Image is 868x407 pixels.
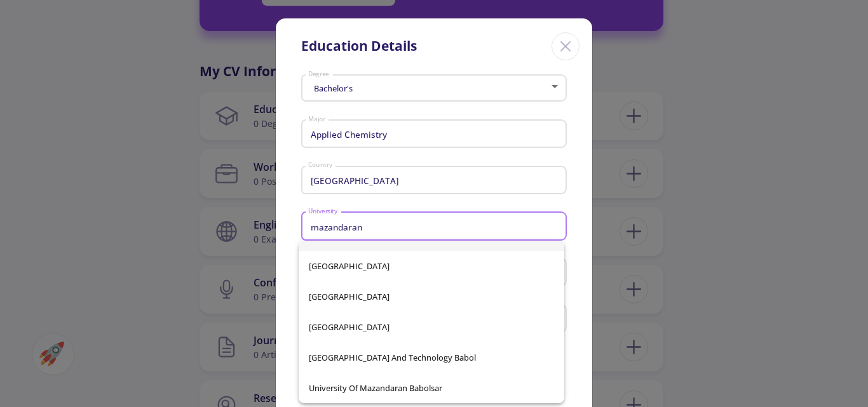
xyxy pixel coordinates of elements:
[309,281,554,312] span: [GEOGRAPHIC_DATA]
[552,32,580,60] div: Close
[309,373,554,403] span: University of Mazandaran Babolsar
[301,36,417,57] div: Education Details
[309,251,554,281] span: [GEOGRAPHIC_DATA]
[309,312,554,342] span: [GEOGRAPHIC_DATA]
[311,83,353,94] span: Bachelor's
[309,342,554,373] span: [GEOGRAPHIC_DATA] and Technology Babol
